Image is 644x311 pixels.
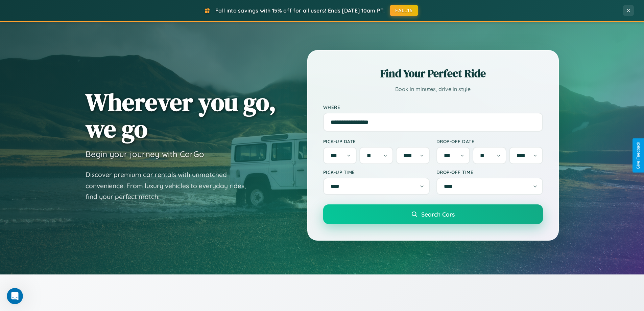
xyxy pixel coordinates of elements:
span: Search Cars [421,210,455,218]
button: Search Cars [323,204,543,224]
label: Where [323,104,543,110]
button: FALL15 [390,5,418,16]
p: Book in minutes, drive in style [323,84,543,94]
label: Pick-up Date [323,138,430,144]
label: Pick-up Time [323,169,430,175]
span: Fall into savings with 15% off for all users! Ends [DATE] 10am PT. [215,7,385,14]
iframe: Intercom live chat [7,288,23,304]
div: Give Feedback [636,142,641,169]
h1: Wherever you go, we go [86,89,276,142]
h2: Find Your Perfect Ride [323,66,543,81]
label: Drop-off Time [436,169,543,175]
label: Drop-off Date [436,138,543,144]
p: Discover premium car rentals with unmatched convenience. From luxury vehicles to everyday rides, ... [86,169,255,202]
h3: Begin your journey with CarGo [86,149,204,159]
